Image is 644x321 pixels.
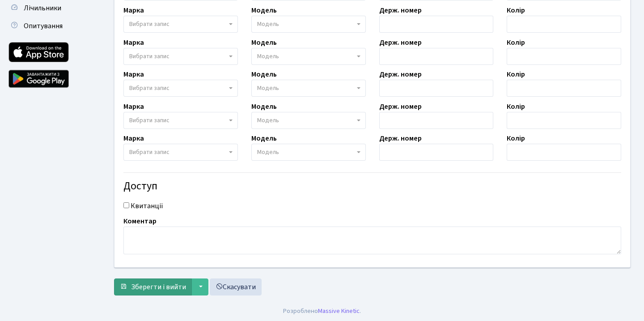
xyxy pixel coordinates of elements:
[210,278,262,295] a: Скасувати
[123,37,144,48] label: Марка
[251,101,277,112] label: Модель
[131,282,186,292] span: Зберегти і вийти
[251,37,277,48] label: Модель
[507,37,525,48] label: Колір
[24,21,63,31] span: Опитування
[257,84,279,93] span: Модель
[507,101,525,112] label: Колір
[251,5,277,16] label: Модель
[379,101,422,112] label: Держ. номер
[131,201,163,211] label: Квитанції
[123,69,144,80] label: Марка
[123,101,144,112] label: Марка
[379,69,422,80] label: Держ. номер
[129,148,169,157] span: Вибрати запис
[379,133,422,144] label: Держ. номер
[114,278,192,295] button: Зберегти і вийти
[257,116,279,125] span: Модель
[257,20,279,29] span: Модель
[123,216,157,227] label: Коментар
[379,37,422,48] label: Держ. номер
[507,69,525,80] label: Колір
[129,20,169,29] span: Вибрати запис
[251,133,277,144] label: Модель
[129,84,169,93] span: Вибрати запис
[4,17,94,35] a: Опитування
[283,306,361,316] div: Розроблено .
[123,5,144,16] label: Марка
[129,52,169,61] span: Вибрати запис
[123,133,144,144] label: Марка
[379,5,422,16] label: Держ. номер
[507,5,525,16] label: Колір
[123,180,621,193] h4: Доступ
[257,52,279,61] span: Модель
[318,306,360,316] a: Massive Kinetic
[251,69,277,80] label: Модель
[507,133,525,144] label: Колір
[257,148,279,157] span: Модель
[129,116,169,125] span: Вибрати запис
[24,3,61,13] span: Лічильники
